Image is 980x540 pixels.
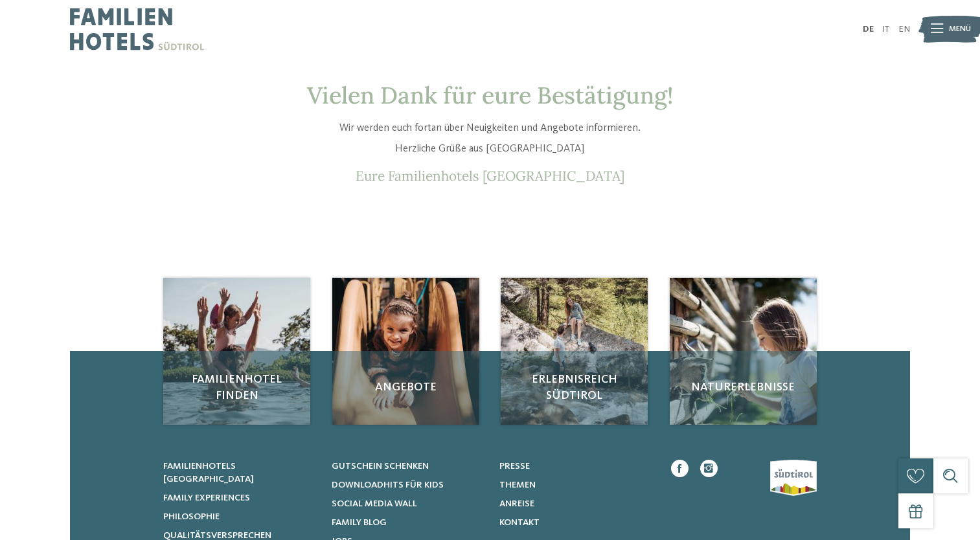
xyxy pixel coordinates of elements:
span: Family Experiences [163,493,250,502]
span: Familienhotel finden [175,372,299,404]
a: Family Blog [332,516,485,529]
img: Email-Bestätigung [332,278,479,425]
span: Family Blog [332,518,387,527]
a: Themen [499,478,653,491]
span: Qualitätsversprechen [163,531,271,540]
span: Presse [499,462,530,471]
span: Angebote [344,379,468,396]
span: Philosophie [163,512,220,521]
a: Family Experiences [163,491,317,504]
span: Vielen Dank für eure Bestätigung! [307,80,673,110]
p: Herzliche Grüße aus [GEOGRAPHIC_DATA] [213,142,768,157]
a: Email-Bestätigung Familienhotel finden [163,278,310,425]
a: Anreise [499,497,653,510]
a: Social Media Wall [332,497,485,510]
a: Email-Bestätigung Naturerlebnisse [670,278,817,425]
a: Familienhotels [GEOGRAPHIC_DATA] [163,460,317,486]
a: Downloadhits für Kids [332,478,485,491]
a: EN [898,25,910,34]
span: Kontakt [499,518,540,527]
a: Kontakt [499,516,653,529]
span: Social Media Wall [332,499,417,508]
span: Familienhotels [GEOGRAPHIC_DATA] [163,462,254,484]
a: Email-Bestätigung Angebote [332,278,479,425]
a: Gutschein schenken [332,460,485,473]
a: IT [882,25,889,34]
p: Eure Familienhotels [GEOGRAPHIC_DATA] [213,168,768,185]
a: Presse [499,460,653,473]
span: Erlebnisreich Südtirol [512,372,636,404]
img: Email-Bestätigung [670,278,817,425]
a: Email-Bestätigung Erlebnisreich Südtirol [501,278,648,425]
a: DE [863,25,874,34]
a: Philosophie [163,510,317,523]
img: Email-Bestätigung [163,278,310,425]
span: Anreise [499,499,534,508]
span: Themen [499,480,536,489]
span: Downloadhits für Kids [332,480,444,489]
span: Gutschein schenken [332,462,429,471]
span: Menü [949,23,971,35]
span: Naturerlebnisse [681,379,805,396]
p: Wir werden euch fortan über Neuigkeiten und Angebote informieren. [213,121,768,136]
img: Email-Bestätigung [501,278,648,425]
